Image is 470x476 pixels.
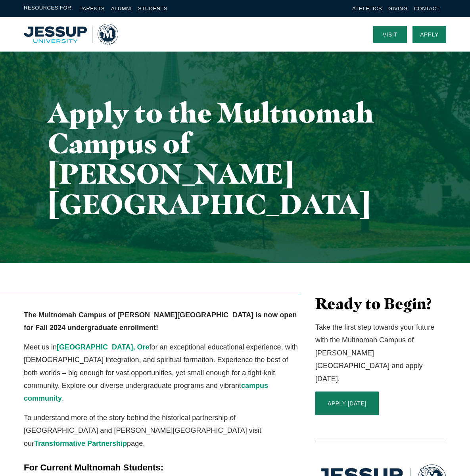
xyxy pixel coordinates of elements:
[414,6,440,12] a: Contact
[79,6,105,12] a: Parents
[315,392,379,415] a: APPLY [DATE]
[111,6,132,12] a: Alumni
[24,4,73,13] span: Resources For:
[24,311,297,332] strong: The Multnomah Campus of [PERSON_NAME][GEOGRAPHIC_DATA] is now open for Fall 2024 undergraduate en...
[48,97,422,219] h1: Apply to the Multnomah Campus of [PERSON_NAME][GEOGRAPHIC_DATA]
[315,295,446,313] h3: Ready to Begin?
[24,24,118,45] img: Multnomah University Logo
[57,343,149,351] a: [GEOGRAPHIC_DATA], Ore
[138,6,167,12] a: Students
[24,341,301,405] p: Meet us in for an exceptional educational experience, with [DEMOGRAPHIC_DATA] integration, and sp...
[373,26,407,43] a: Visit
[24,411,301,450] p: To understand more of the story behind the historical partnership of [GEOGRAPHIC_DATA] and [PERSO...
[34,440,127,447] a: Transformative Partnership
[24,24,118,45] a: Home
[352,6,382,12] a: Athletics
[388,6,408,12] a: Giving
[412,26,446,43] a: Apply
[24,462,301,474] h5: For Current Multnomah Students:
[315,321,446,385] p: Take the first step towards your future with the Multnomah Campus of [PERSON_NAME][GEOGRAPHIC_DAT...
